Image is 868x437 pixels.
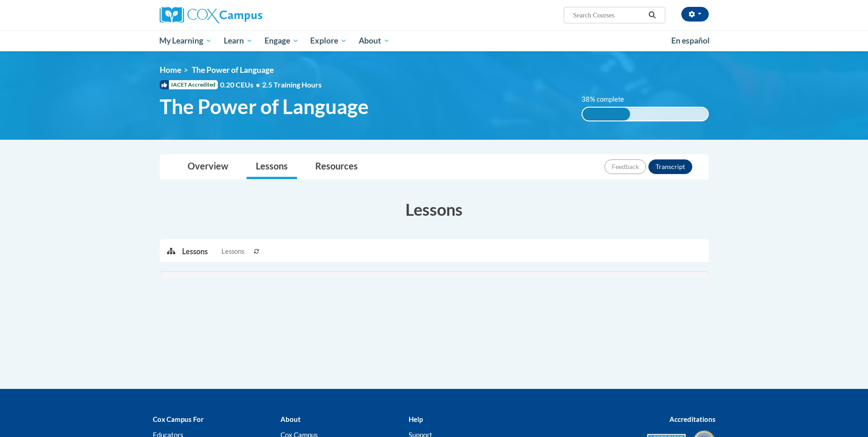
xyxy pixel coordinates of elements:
[681,7,709,22] button: Account Settings
[178,155,237,179] a: Overview
[160,80,218,89] span: IACET Accredited
[572,10,645,21] input: Search Courses
[264,35,299,46] span: Engage
[259,30,305,51] a: Engage
[220,80,262,90] span: 0.20 CEUs
[146,30,722,51] div: Main menu
[669,415,716,423] b: Accreditations
[671,36,710,45] span: En español
[280,415,301,423] b: About
[604,159,646,174] button: Feedback
[221,246,244,257] span: Lessons
[247,155,297,179] a: Lessons
[218,30,259,51] a: Learn
[304,30,353,51] a: Explore
[153,415,204,423] b: Cox Campus For
[582,108,630,120] div: 38% complete
[160,94,369,119] span: The Power of Language
[665,31,716,50] a: En español
[645,10,659,21] button: Search
[154,30,218,51] a: My Learning
[359,35,390,46] span: About
[306,155,367,179] a: Resources
[310,35,347,46] span: Explore
[160,198,709,221] h3: Lessons
[353,30,396,51] a: About
[582,94,634,104] label: 38% complete
[648,159,692,174] button: Transcript
[182,246,208,257] p: Lessons
[159,35,212,46] span: My Learning
[224,35,253,46] span: Learn
[160,7,334,23] a: Cox Campus
[262,80,322,89] span: 2.5 Training Hours
[256,80,260,89] span: •
[160,65,181,75] a: Home
[192,65,274,75] span: The Power of Language
[160,7,262,23] img: Cox Campus
[409,415,423,423] b: Help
